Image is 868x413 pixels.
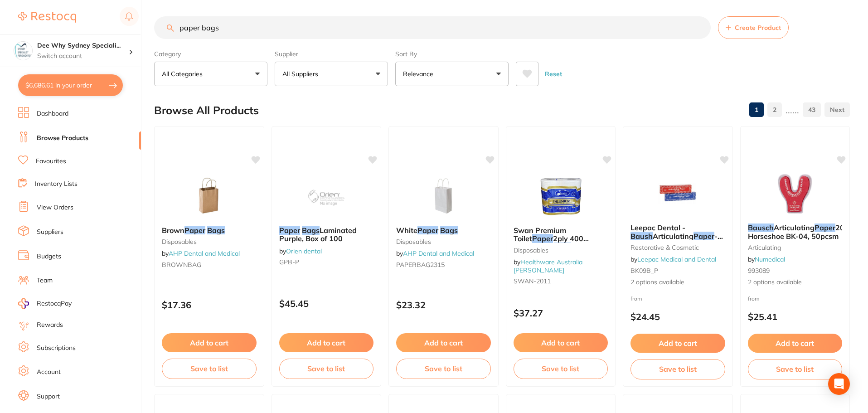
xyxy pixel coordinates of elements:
[162,238,257,245] small: disposables
[396,359,491,379] button: Save to list
[179,174,238,219] img: Brown Paper Bags
[786,105,799,115] p: ......
[37,203,73,212] a: View Orders
[748,295,760,302] span: from
[154,50,267,58] label: Category
[18,7,76,28] a: Restocq Logo
[653,232,693,241] span: Articulating
[154,104,259,117] h2: Browse All Products
[414,174,473,219] img: White Paper Bags
[37,368,61,377] a: Account
[630,232,653,241] em: Baush
[514,359,608,379] button: Save to list
[37,392,60,401] a: Support
[169,249,240,258] a: AHP Dental and Medical
[767,101,782,119] a: 2
[748,359,843,379] button: Save to list
[396,249,474,258] span: by
[748,224,843,240] b: Bausch Articulating Paper 200u(0.008") Horseshoe BK-04, 50pcsm
[396,333,491,352] button: Add to cart
[396,238,491,245] small: disposables
[514,258,582,274] span: by
[815,223,835,232] em: Paper
[766,171,824,216] img: Bausch Articulating Paper 200u(0.008") Horseshoe BK-04, 50pcsm
[154,62,267,86] button: All Categories
[630,244,725,251] small: restorative & cosmetic
[14,42,32,60] img: Dee Why Sydney Specialist Periodontics
[279,226,357,243] span: Laminated Purple, Box of 100
[417,226,438,235] em: Paper
[396,226,417,235] span: White
[514,226,608,243] b: Swan Premium Toilet Paper 2ply 400 Sheets x 12 bags of 4 (48 rolls)
[162,249,240,258] span: by
[37,134,88,143] a: Browse Products
[748,311,843,322] p: $25.41
[554,243,571,252] em: bags
[162,300,257,310] p: $17.36
[828,373,850,395] div: Open Intercom Messenger
[514,234,589,251] span: 2ply 400 Sheets x 12
[630,311,725,322] p: $24.45
[395,50,509,58] label: Sort By
[279,247,322,255] span: by
[514,277,551,285] span: SWAN-2011
[282,69,322,78] p: All Suppliers
[403,249,474,258] a: AHP Dental and Medical
[35,180,78,189] a: Inventory Lists
[630,295,642,302] span: from
[803,101,821,119] a: 43
[279,298,374,309] p: $45.45
[279,333,374,352] button: Add to cart
[37,228,63,237] a: Suppliers
[542,62,565,86] button: Reset
[403,69,437,78] p: Relevance
[755,255,785,263] a: Numedical
[630,334,725,353] button: Add to cart
[36,157,66,166] a: Favourites
[396,226,491,234] b: White Paper Bags
[18,12,76,23] img: Restocq Logo
[395,62,509,86] button: Relevance
[279,226,374,243] b: Paper Bags Laminated Purple, Box of 100
[18,298,29,309] img: RestocqPay
[37,321,63,330] a: Rewards
[279,258,299,266] span: GPB-P
[630,278,725,287] span: 2 options available
[297,174,356,219] img: Paper Bags Laminated Purple, Box of 100
[693,232,714,241] em: Paper
[748,334,843,353] button: Add to cart
[532,234,553,243] em: Paper
[748,267,770,275] span: 993089
[18,298,72,309] a: RestocqPay
[514,226,566,243] span: Swan Premium Toilet
[154,16,711,39] input: Search Products
[749,101,764,119] a: 1
[630,267,658,275] span: BK09B_P
[748,244,843,251] small: articulating
[162,261,201,269] span: BROWNBAG
[37,299,72,308] span: RestocqPay
[162,226,257,234] b: Brown Paper Bags
[37,109,68,118] a: Dashboard
[630,359,725,379] button: Save to list
[162,69,206,78] p: All Categories
[630,255,716,263] span: by
[37,52,129,61] p: Switch account
[37,41,129,50] h4: Dee Why Sydney Specialist Periodontics
[275,62,388,86] button: All Suppliers
[18,74,123,96] button: $6,686.61 in your order
[275,50,388,58] label: Supplier
[514,333,608,352] button: Add to cart
[440,226,458,235] em: Bags
[514,247,608,254] small: Disposables
[279,226,300,235] em: Paper
[748,278,843,287] span: 2 options available
[648,171,707,216] img: Leepac Dental - Baush Articulating Paper - High Quality Dental Product
[286,247,322,255] a: Orien dental
[718,16,789,39] button: Create Product
[37,344,76,353] a: Subscriptions
[396,300,491,310] p: $23.32
[302,226,320,235] em: Bags
[37,276,53,285] a: Team
[184,226,205,235] em: Paper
